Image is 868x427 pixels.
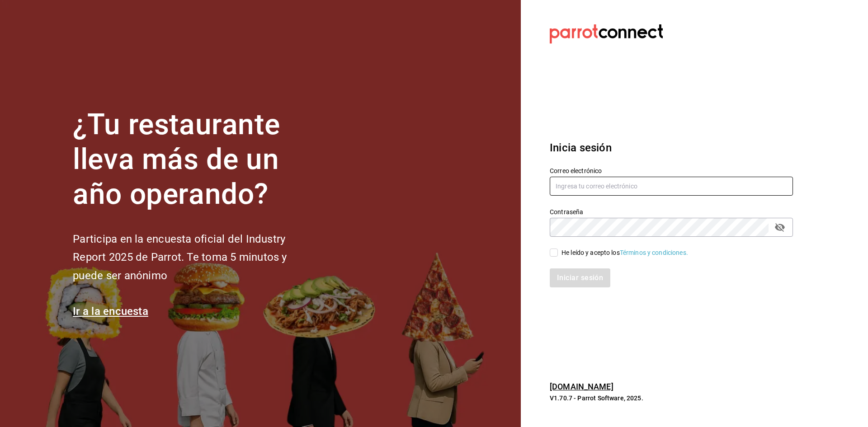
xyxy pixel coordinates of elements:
[550,382,613,391] a: [DOMAIN_NAME]
[550,168,793,174] label: Correo electrónico
[73,230,317,285] h2: Participa en la encuesta oficial del Industry Report 2025 de Parrot. Te toma 5 minutos y puede se...
[561,248,688,258] div: He leído y acepto los
[73,305,148,318] a: Ir a la encuesta
[620,249,688,256] a: Términos y condiciones.
[550,140,793,156] h3: Inicia sesión
[550,177,793,196] input: Ingresa tu correo electrónico
[772,220,788,235] button: passwordField
[550,394,793,403] p: V1.70.7 - Parrot Software, 2025.
[73,108,317,211] h1: ¿Tu restaurante lleva más de un año operando?
[550,209,793,215] label: Contraseña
